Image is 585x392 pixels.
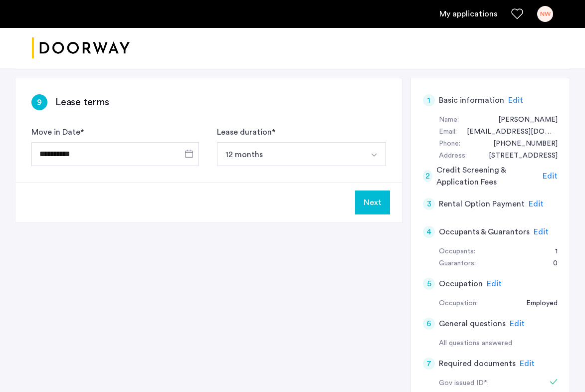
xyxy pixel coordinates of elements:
[355,191,390,214] button: Next
[439,278,483,290] h5: Occupation
[488,114,558,126] div: [PERSON_NAME]
[183,148,195,160] button: Open calendar
[487,280,502,288] span: Edit
[423,318,435,330] div: 6
[423,198,435,210] div: 3
[439,338,558,350] div: All questions answered
[439,246,475,258] div: Occupants:
[534,228,549,236] span: Edit
[31,94,47,110] div: 9
[31,126,84,138] label: Move in Date *
[457,126,558,138] div: [EMAIL_ADDRESS][DOMAIN_NAME]
[439,114,459,126] div: Name:
[510,320,525,328] span: Edit
[439,8,497,20] a: My application
[423,278,435,290] div: 5
[436,164,539,188] h5: Credit Screening & Application Fees
[439,94,504,106] h5: Basic information
[32,29,130,67] a: Cazamio logo
[439,126,457,138] div: Email:
[543,258,558,270] div: 0
[423,226,435,238] div: 4
[362,142,386,166] button: Select option
[217,142,363,166] button: Select option
[439,378,540,390] div: Gov issued ID*:
[439,226,530,238] h5: Occupants & Guarantors
[217,126,275,138] label: Lease duration *
[537,6,553,22] div: NW
[370,151,378,159] img: arrow
[423,358,435,370] div: 7
[511,8,523,20] a: Favorites
[423,170,432,182] div: 2
[543,172,558,180] span: Edit
[439,298,478,310] div: Occupation:
[439,138,460,150] div: Phone:
[439,318,506,330] h5: General questions
[545,246,558,258] div: 1
[520,360,535,368] span: Edit
[439,150,467,162] div: Address:
[516,298,558,310] div: Employed
[483,138,558,150] div: [PHONE_NUMBER]
[479,150,558,162] div: [STREET_ADDRESS]
[32,29,130,67] img: logo
[529,200,544,208] span: Edit
[439,358,516,370] h5: Required documents
[508,96,523,104] span: Edit
[55,95,109,109] h3: Lease terms
[439,198,525,210] h5: Rental Option Payment
[439,258,476,270] div: Guarantors:
[423,94,435,106] div: 1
